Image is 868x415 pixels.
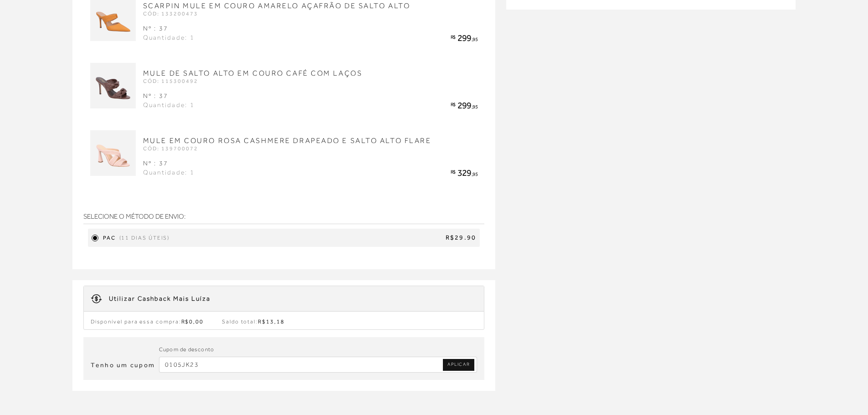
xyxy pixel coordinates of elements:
img: MULE EM COURO ROSA CASHMERE DRAPEADO E SALTO ALTO FLARE [90,130,136,176]
a: MULE DE SALTO ALTO EM COURO CAFÉ COM LAÇOS [143,69,363,77]
h3: Tenho um cupom [91,361,155,370]
span: R$29.90 [173,233,476,242]
span: ,95 [472,104,478,109]
div: Utilizar Cashback Mais Luíza [109,294,211,303]
span: PAC [103,234,116,242]
div: Quantidade: 1 [143,33,195,44]
div: Quantidade: 1 [143,101,195,111]
span: Disponível para essa compra: [91,318,204,325]
div: CÓD: 133200473 [143,11,478,16]
span: (11 dias úteis) [119,234,170,242]
span: 299 [457,33,472,43]
img: MULE DE SALTO ALTO EM COURO CAFÉ COM LAÇOS [90,63,136,108]
a: MULE EM COURO ROSA CASHMERE DRAPEADO E SALTO ALTO FLARE [143,137,431,145]
span: R$0,00 [181,318,204,325]
span: R$ [451,102,456,107]
span: R$13,18 [258,318,284,325]
span: ,95 [472,171,478,177]
label: Cupom de desconto [159,345,214,354]
span: 299 [457,100,472,110]
span: R$ [451,34,456,40]
span: R$ [451,169,456,174]
div: Quantidade: 1 [143,168,195,179]
span: Saldo total: [222,318,285,325]
span: 329 [457,168,472,178]
a: SCARPIN MULE EM COURO AMARELO AÇAFRÃO DE SALTO ALTO [143,2,411,10]
span: Nº : 37 [143,92,169,99]
span: Nº : 37 [143,25,169,32]
input: Inserir Código da Promoção [159,357,478,373]
a: Aplicar Código [443,359,474,371]
span: ,95 [472,36,478,42]
span: Nº : 37 [143,159,169,167]
strong: SELECIONE O MÉTODO DE ENVIO: [83,209,485,224]
span: APLICAR [447,361,470,368]
div: CÓD: 139700072 [143,146,478,151]
div: CÓD: 115300492 [143,78,478,84]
